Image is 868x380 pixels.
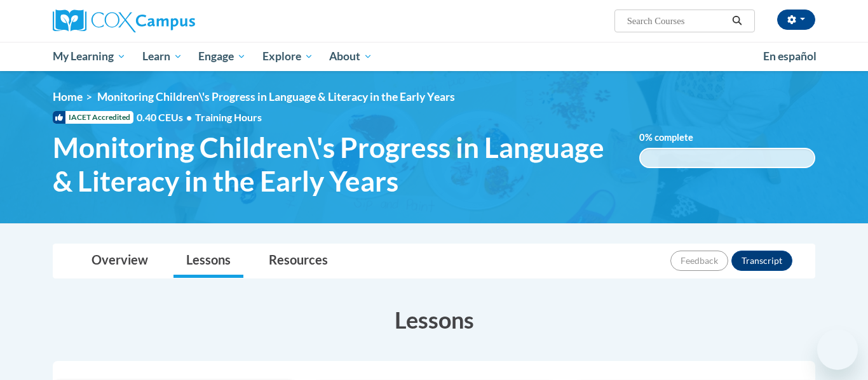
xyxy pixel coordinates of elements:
button: Transcript [731,251,792,271]
span: Training Hours [195,111,262,123]
a: Cox Campus [53,10,294,32]
span: 0.40 CEUs [137,110,195,124]
a: Explore [254,42,322,71]
div: Main menu [34,42,834,71]
button: Feedback [670,251,728,271]
span: IACET Accredited [53,111,133,124]
span: My Learning [53,49,126,64]
iframe: Button to launch messaging window [817,329,858,370]
span: 0 [639,132,645,143]
span: • [186,111,192,123]
span: About [329,49,372,64]
a: Resources [256,244,341,278]
span: En español [763,49,817,63]
a: Overview [79,244,161,278]
span: Monitoring Children\'s Progress in Language & Literacy in the Early Years [53,131,620,198]
label: % complete [639,131,712,145]
button: Search [728,13,747,29]
a: About [322,42,381,71]
a: Home [53,90,83,103]
input: Search Courses [626,13,728,29]
a: Lessons [173,244,243,278]
span: Explore [262,49,313,64]
span: Engage [198,49,246,64]
span: Learn [142,49,182,64]
img: Cox Campus [53,10,195,32]
a: En español [755,43,825,70]
a: My Learning [44,42,134,71]
span: Monitoring Children\'s Progress in Language & Literacy in the Early Years [97,90,455,103]
a: Learn [134,42,191,71]
h3: Lessons [53,304,815,336]
a: Engage [190,42,254,71]
button: Account Settings [777,10,815,30]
